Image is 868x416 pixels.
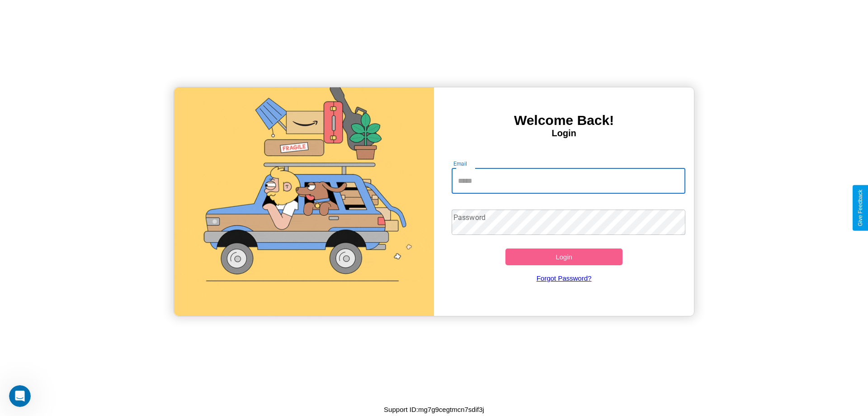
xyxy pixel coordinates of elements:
[384,403,484,416] p: Support ID: mg7g9cegtmcn7sdif3j
[434,113,694,128] h3: Welcome Back!
[174,87,434,316] img: gif
[857,190,863,226] div: Give Feedback
[434,128,694,139] h4: Login
[505,249,623,265] button: Login
[447,265,681,291] a: Forgot Password?
[453,160,467,167] label: Email
[9,385,31,407] iframe: Intercom live chat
